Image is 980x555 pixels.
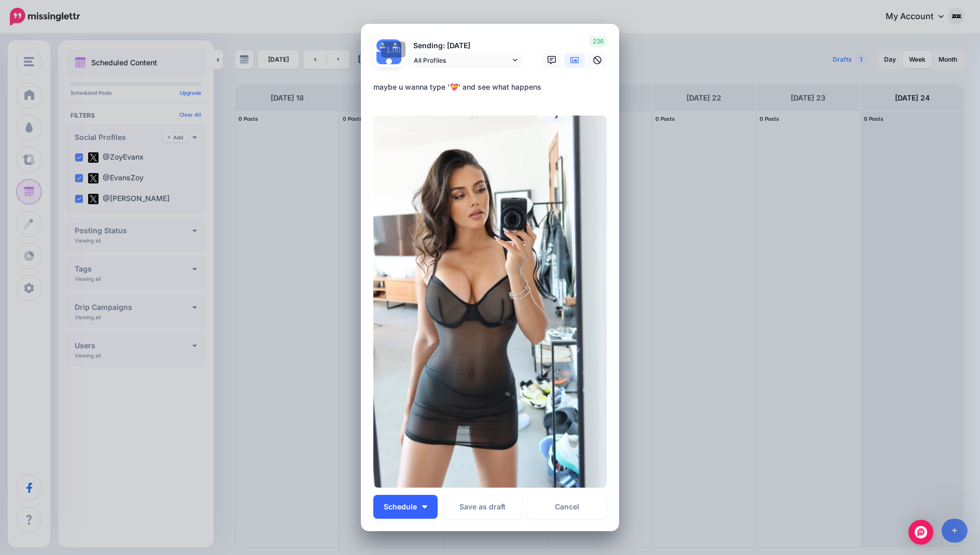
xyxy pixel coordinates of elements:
p: Sending: [DATE] [409,40,523,52]
img: user_default_image.png [376,39,389,52]
a: All Profiles [409,53,523,68]
a: Cancel [527,495,607,519]
span: All Profiles [414,55,510,66]
div: Open Intercom Messenger [908,520,933,545]
img: arrow-down-white.png [422,505,427,508]
img: user_default_image.png [389,39,401,52]
div: maybe u wanna type '💝' and see what happens [373,81,612,93]
img: 9DNJGBGQYEFRFHOO9CBVU7BNJBKFQN51.png [373,116,607,488]
span: Schedule [384,503,417,510]
button: Save as draft [443,495,522,519]
button: Schedule [373,495,438,519]
span: 236 [590,36,607,47]
img: user_default_image.png [376,52,401,77]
